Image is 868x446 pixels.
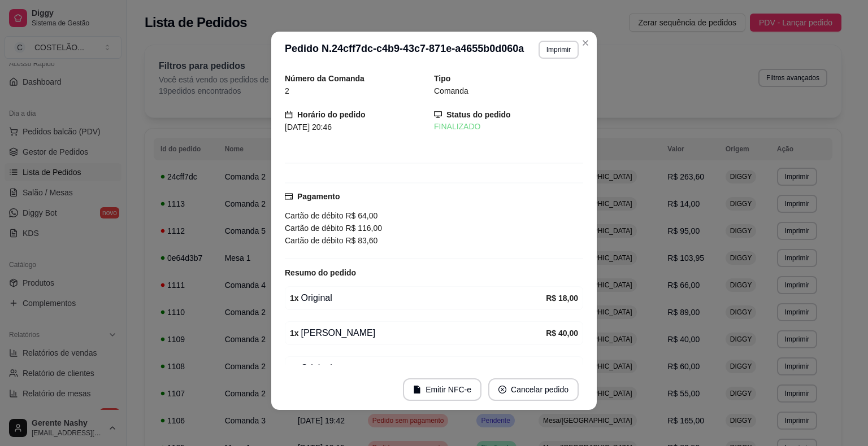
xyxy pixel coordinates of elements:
span: close-circle [498,386,506,393]
strong: Pagamento [297,192,340,201]
strong: 1 x [290,329,299,338]
span: Cartão de débito [285,236,344,245]
strong: 1 x [290,364,299,373]
span: [DATE] 20:46 [285,123,332,132]
button: Imprimir [539,41,579,59]
button: fileEmitir NFC-e [403,378,481,401]
strong: R$ 40,00 [546,329,578,338]
strong: R$ 18,00 [546,364,578,373]
span: 2 [285,86,289,95]
strong: Horário do pedido [297,110,366,119]
strong: Status do pedido [446,110,511,119]
button: close-circleCancelar pedido [488,378,579,401]
button: Close [576,34,594,52]
span: Comanda [434,86,468,95]
span: R$ 64,00 [344,211,378,220]
span: credit-card [285,193,293,200]
strong: 1 x [290,294,299,303]
div: Original [290,361,546,375]
h3: Pedido N. 24cff7dc-c4b9-43c7-871e-a4655b0d060a [285,41,524,59]
strong: Tipo [434,74,450,83]
strong: Resumo do pedido [285,268,356,277]
span: file [413,386,421,393]
span: Cartão de débito [285,211,344,220]
div: FINALIZADO [434,121,583,133]
div: [PERSON_NAME] [290,326,546,340]
span: calendar [285,111,293,119]
strong: Número da Comanda [285,74,364,83]
span: Cartão de débito [285,224,344,233]
strong: R$ 18,00 [546,294,578,303]
span: R$ 116,00 [344,224,383,233]
span: desktop [434,111,442,119]
div: Original [290,291,546,305]
span: R$ 83,60 [344,236,378,245]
